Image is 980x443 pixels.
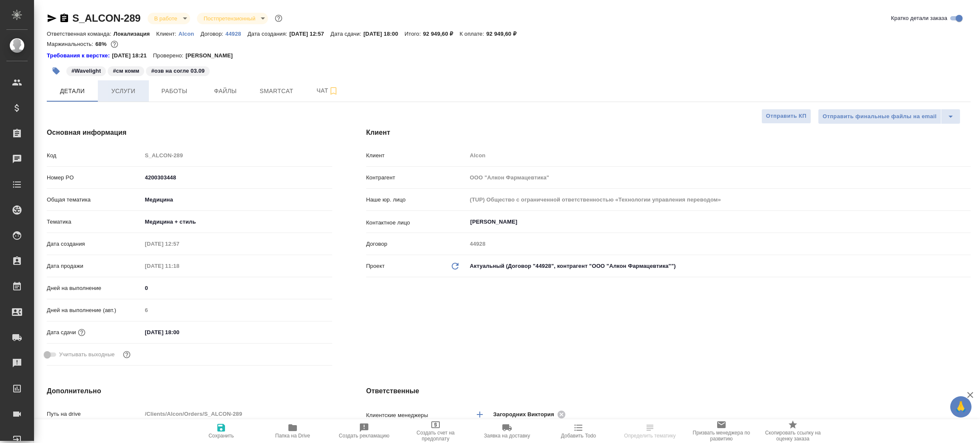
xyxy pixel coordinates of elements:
p: Дней на выполнение (авт.) [47,306,142,315]
p: Контрагент [366,173,467,182]
span: Файлы [205,86,246,97]
p: Дата сдачи [47,328,76,337]
button: 🙏 [950,396,971,417]
button: Доп статусы указывают на важность/срочность заказа [273,13,284,24]
button: Призвать менеджера по развитию [686,419,757,443]
span: Создать счет на предоплату [405,430,466,442]
button: Добавить Todo [543,419,614,443]
p: Договор [366,240,467,248]
h4: Ответственные [366,386,971,396]
a: Требования к верстке: [47,51,112,60]
p: [DATE] 18:21 [112,51,153,60]
p: [DATE] 12:57 [289,31,330,37]
p: Проверено: [153,51,186,60]
span: Определить тематику [624,433,675,439]
span: Добавить Todo [561,433,596,439]
span: 🙏 [954,398,968,416]
p: Alcon [179,31,201,37]
span: Скопировать ссылку на оценку заказа [762,430,823,442]
p: Номер PO [47,173,142,182]
p: Код [47,151,142,160]
span: Услуги [103,86,144,97]
p: К оплате: [459,31,486,37]
button: Создать счет на предоплату [400,419,471,443]
span: Отправить КП [766,111,806,121]
p: Маржинальность: [47,41,95,47]
a: 44928 [225,30,248,37]
p: #см комм [113,67,139,75]
span: Папка на Drive [275,433,310,439]
button: Отправить КП [761,109,811,124]
input: Пустое поле [142,260,217,272]
a: Alcon [179,30,201,37]
p: Путь на drive [47,410,142,418]
button: Open [966,221,968,223]
button: Папка на Drive [257,419,328,443]
button: Если добавить услуги и заполнить их объемом, то дата рассчитается автоматически [76,327,87,338]
p: 92 949,60 ₽ [423,31,459,37]
p: Проект [366,262,385,270]
p: Клиент [366,151,467,160]
p: Тематика [47,218,142,226]
svg: Подписаться [328,86,339,96]
p: Дата сдачи: [330,31,363,37]
div: В работе [148,13,190,24]
p: Общая тематика [47,196,142,204]
span: Учитывать выходные [59,350,115,359]
p: #Wavelight [71,67,101,75]
p: Клиент: [156,31,178,37]
h4: Основная информация [47,128,332,138]
input: Пустое поле [467,193,971,206]
span: Призвать менеджера по развитию [691,430,752,442]
button: Выбери, если сб и вс нужно считать рабочими днями для выполнения заказа. [121,349,132,360]
input: Пустое поле [467,149,971,162]
p: [DATE] 18:00 [363,31,405,37]
p: Дата создания [47,240,142,248]
div: Медицина + стиль [142,215,332,229]
div: Нажми, чтобы открыть папку с инструкцией [47,51,112,60]
p: 44928 [225,31,248,37]
span: Загородних Виктория [493,410,559,419]
p: Клиентские менеджеры [366,411,467,420]
p: Локализация [114,31,157,37]
div: split button [818,109,960,124]
span: Работы [154,86,195,97]
button: Добавить менеджера [470,404,490,425]
p: 92 949,60 ₽ [486,31,523,37]
button: Постпретензионный [201,15,258,22]
span: Чат [307,85,348,96]
span: Отправить финальные файлы на email [823,112,937,122]
input: ✎ Введи что-нибудь [142,282,332,294]
button: Скопировать ссылку [59,13,69,23]
h4: Дополнительно [47,386,332,396]
span: Заявка на доставку [484,433,530,439]
div: В работе [197,13,268,24]
input: ✎ Введи что-нибудь [142,171,332,184]
span: Сохранить [208,433,234,439]
h4: Клиент [366,128,971,138]
p: Дата создания: [248,31,289,37]
span: Создать рекламацию [339,433,390,439]
p: #озв на согле 03.09 [151,67,205,75]
a: S_ALCON-289 [72,12,141,24]
span: Wavelight [66,67,107,74]
p: Наше юр. лицо [366,196,467,204]
input: Пустое поле [142,238,217,250]
p: 68% [95,41,108,47]
span: см комм [107,67,145,74]
button: В работе [152,15,180,22]
div: Медицина [142,193,332,207]
button: Сохранить [185,419,257,443]
p: Ответственная команда: [47,31,114,37]
div: Загородних Виктория [493,409,568,420]
input: Пустое поле [142,149,332,162]
button: Создать рекламацию [328,419,400,443]
button: 24442.04 RUB; [109,39,120,50]
p: [PERSON_NAME] [185,51,239,60]
p: Дней на выполнение [47,284,142,292]
span: Детали [52,86,93,97]
p: Дата продажи [47,262,142,270]
p: Контактное лицо [366,219,467,227]
button: Скопировать ссылку на оценку заказа [757,419,829,443]
div: Актуальный (Договор "44928", контрагент "ООО "Алкон Фармацевтика"") [467,259,971,273]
